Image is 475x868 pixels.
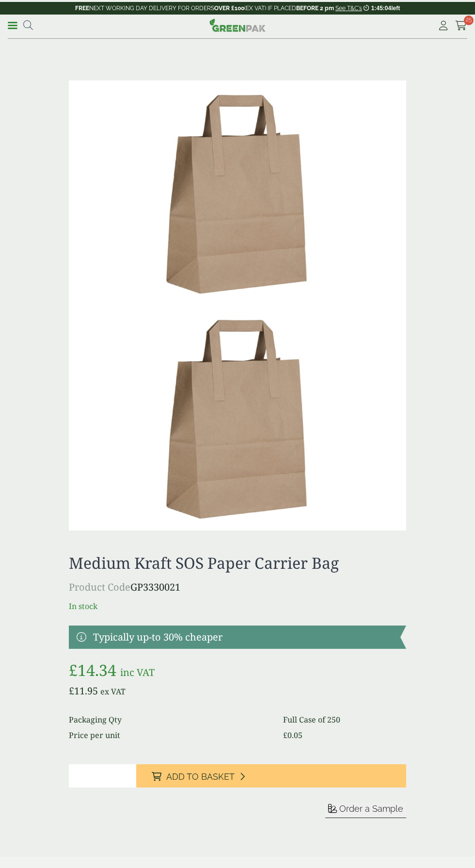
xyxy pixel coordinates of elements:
h1: Medium Kraft SOS Paper Carrier Bag [69,554,406,572]
span: £ [69,659,78,680]
i: Cart [455,21,467,31]
span: 1:45:04 [371,5,391,12]
span: £ [283,730,287,740]
dt: Price per unit [69,729,271,741]
a: 25 [455,18,467,33]
strong: OVER £100 [214,5,244,12]
span: Add to Basket [166,772,235,782]
i: My Account [437,21,449,31]
bdi: 11.95 [69,684,98,697]
a: See T&C's [335,5,362,12]
span: £ [69,684,74,697]
img: Medium Kraft SOS Paper Carrier Bag 0 [69,80,406,305]
dt: Packaging Qty [69,714,271,725]
span: inc VAT [120,666,155,679]
strong: FREE [75,5,89,12]
strong: BEFORE 2 pm [296,5,334,12]
img: GreenPak Supplies [209,18,266,32]
bdi: 0.05 [283,730,302,740]
span: Product Code [69,580,130,594]
bdi: 14.34 [69,659,116,680]
dd: Full Case of 250 [283,714,406,725]
button: Add to Basket [136,764,406,788]
p: GP3330021 [69,580,406,595]
p: In stock [69,600,406,612]
button: Order a Sample [325,803,406,818]
span: ex VAT [100,686,126,697]
span: Order a Sample [339,804,403,814]
span: 25 [464,16,474,25]
span: left [391,5,400,12]
img: Medium Kraft SOS Paper Carrier Bag Full Case 0 [69,305,406,530]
